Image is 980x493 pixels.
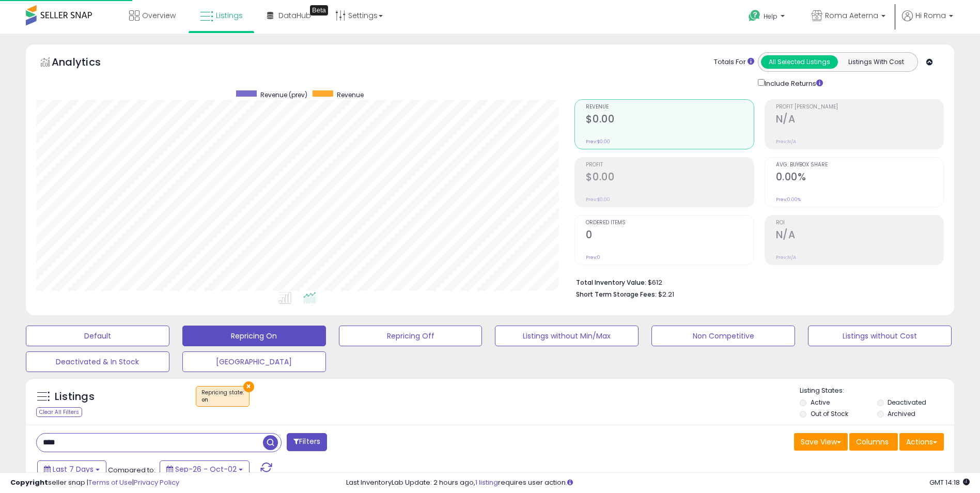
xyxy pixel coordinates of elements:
[182,326,326,346] button: Repricing On
[776,113,943,127] h2: N/A
[576,275,936,288] li: $612
[576,290,657,299] b: Short Term Storage Fees:
[310,5,328,16] div: Tooltip anchor
[750,77,835,89] div: Include Returns
[52,55,121,72] h5: Analytics
[586,113,753,127] h2: $0.00
[800,386,954,396] p: Listing States:
[26,351,169,372] button: Deactivated & In Stock
[748,9,761,22] i: Get Help
[776,138,796,145] small: Prev: N/A
[53,464,94,474] span: Last 7 Days
[243,381,254,392] button: ×
[776,254,796,260] small: Prev: N/A
[776,104,943,110] span: Profit [PERSON_NAME]
[37,460,106,478] button: Last 7 Days
[794,433,848,451] button: Save View
[88,477,132,487] a: Terms of Use
[902,10,953,34] a: Hi Roma
[26,326,169,346] button: Default
[764,12,777,21] span: Help
[811,398,830,407] label: Active
[55,390,95,404] h5: Listings
[586,171,753,185] h2: $0.00
[182,351,326,372] button: [GEOGRAPHIC_DATA]
[714,57,754,67] div: Totals For
[495,326,639,346] button: Listings without Min/Max
[811,409,848,418] label: Out of Stock
[915,10,946,21] span: Hi Roma
[201,396,244,404] div: on
[776,196,801,203] small: Prev: 0.00%
[651,326,795,346] button: Non Competitive
[888,409,915,418] label: Archived
[929,477,970,487] span: 2025-10-11 14:18 GMT
[339,326,483,346] button: Repricing Off
[108,465,155,475] span: Compared to:
[260,90,307,99] span: Revenue (prev)
[586,229,753,243] h2: 0
[586,104,753,110] span: Revenue
[586,254,600,260] small: Prev: 0
[175,464,237,474] span: Sep-26 - Oct-02
[776,171,943,185] h2: 0.00%
[10,478,179,488] div: seller snap | |
[586,162,753,168] span: Profit
[740,2,795,34] a: Help
[142,10,176,21] span: Overview
[776,162,943,168] span: Avg. Buybox Share
[837,55,914,69] button: Listings With Cost
[10,477,48,487] strong: Copyright
[586,138,610,145] small: Prev: $0.00
[287,433,327,451] button: Filters
[761,55,838,69] button: All Selected Listings
[899,433,944,451] button: Actions
[586,196,610,203] small: Prev: $0.00
[278,10,311,21] span: DataHub
[849,433,898,451] button: Columns
[475,477,498,487] a: 1 listing
[658,289,674,299] span: $2.21
[134,477,179,487] a: Privacy Policy
[808,326,952,346] button: Listings without Cost
[825,10,878,21] span: Roma Aeterna
[346,478,970,488] div: Last InventoryLab Update: 2 hours ago, requires user action.
[776,229,943,243] h2: N/A
[36,407,82,417] div: Clear All Filters
[776,220,943,226] span: ROI
[337,90,364,99] span: Revenue
[216,10,243,21] span: Listings
[201,389,244,404] span: Repricing state :
[888,398,926,407] label: Deactivated
[576,278,646,287] b: Total Inventory Value:
[160,460,250,478] button: Sep-26 - Oct-02
[856,437,889,447] span: Columns
[586,220,753,226] span: Ordered Items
